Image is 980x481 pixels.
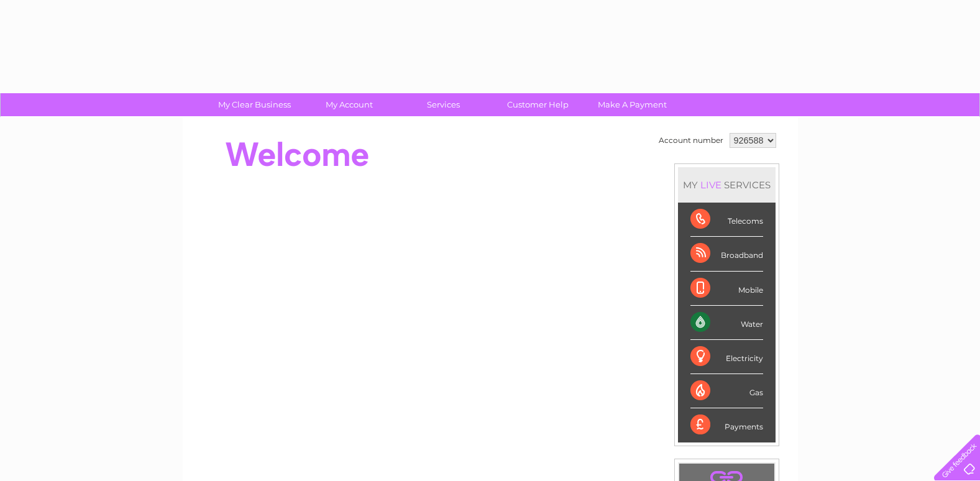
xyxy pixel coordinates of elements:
[690,306,763,340] div: Water
[487,93,589,116] a: Customer Help
[690,340,763,374] div: Electricity
[392,93,495,116] a: Services
[690,374,763,408] div: Gas
[298,93,400,116] a: My Account
[690,237,763,271] div: Broadband
[203,93,306,116] a: My Clear Business
[656,130,726,151] td: Account number
[690,408,763,442] div: Payments
[678,167,776,203] div: MY SERVICES
[690,272,763,306] div: Mobile
[698,179,724,191] div: LIVE
[690,203,763,237] div: Telecoms
[581,93,684,116] a: Make A Payment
